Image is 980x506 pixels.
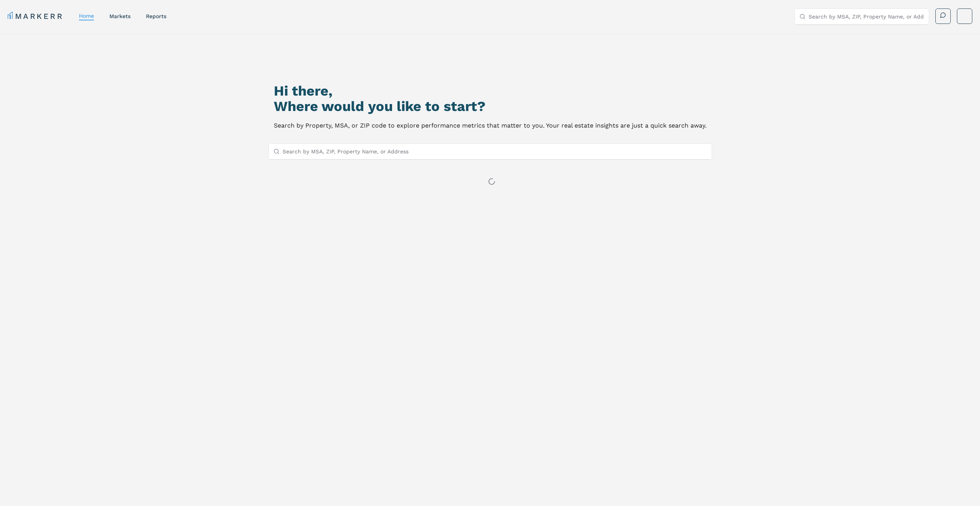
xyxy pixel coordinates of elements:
h1: Hi there, [274,83,707,99]
input: Search by MSA, ZIP, Property Name, or Address [283,144,707,159]
h2: Where would you like to start? [274,99,707,114]
a: home [79,13,94,19]
a: MARKERR [8,11,64,22]
a: reports [146,13,166,19]
a: markets [109,13,131,19]
input: Search by MSA, ZIP, Property Name, or Address [809,9,924,24]
p: Search by Property, MSA, or ZIP code to explore performance metrics that matter to you. Your real... [274,120,707,131]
